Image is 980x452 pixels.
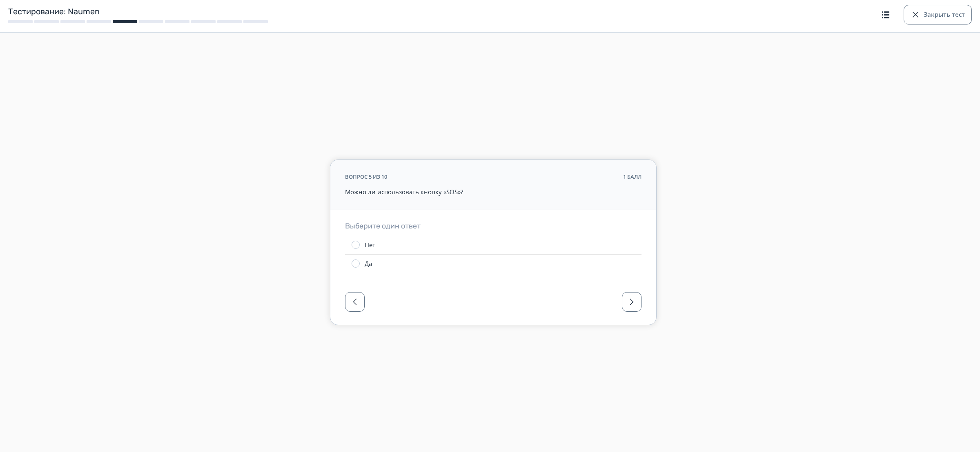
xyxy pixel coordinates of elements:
[365,241,375,249] div: Нет
[8,6,849,17] h1: Тестирование: Naumen
[623,173,641,181] div: 1 балл
[345,173,387,181] div: вопрос 5 из 10
[365,259,372,268] div: Да
[345,187,641,197] p: Можно ли использовать кнопку «SOS»?
[904,5,972,24] button: Закрыть тест
[345,222,641,231] h3: Выберите один ответ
